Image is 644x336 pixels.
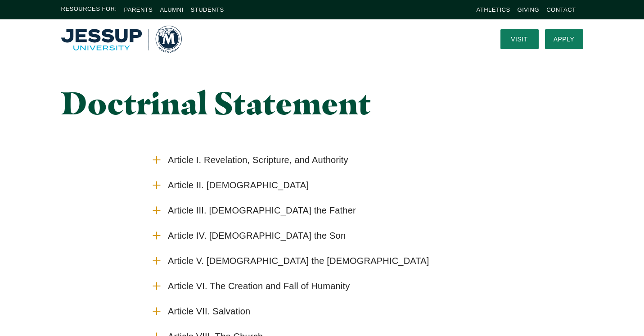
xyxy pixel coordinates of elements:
[168,306,250,317] span: Article VII. Salvation
[168,281,350,292] span: Article VI. The Creation and Fall of Humanity
[61,26,182,53] img: Multnomah University Logo
[546,6,576,13] a: Contact
[168,255,429,267] span: Article V. [DEMOGRAPHIC_DATA] the [DEMOGRAPHIC_DATA]
[168,205,356,216] span: Article III. [DEMOGRAPHIC_DATA] the Father
[160,6,183,13] a: Alumni
[124,6,153,13] a: Parents
[477,6,510,13] a: Athletics
[191,6,224,13] a: Students
[168,230,346,241] span: Article IV. [DEMOGRAPHIC_DATA] the Son
[545,29,583,49] a: Apply
[500,29,539,49] a: Visit
[518,6,540,13] a: Giving
[61,26,182,53] a: Home
[168,180,309,191] span: Article II. [DEMOGRAPHIC_DATA]
[61,86,404,120] h1: Doctrinal Statement
[168,154,348,166] span: Article I. Revelation, Scripture, and Authority
[61,5,117,15] span: Resources For:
